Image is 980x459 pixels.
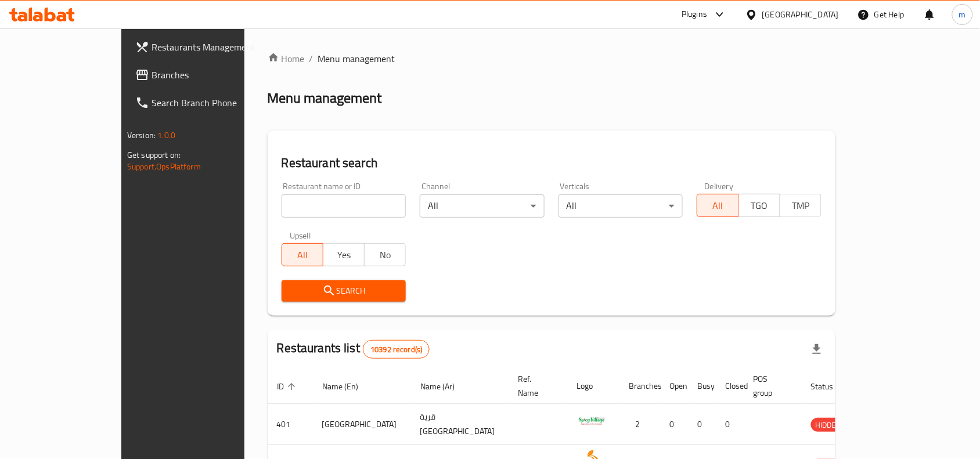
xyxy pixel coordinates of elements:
span: Ref. Name [518,372,554,400]
div: All [559,194,683,218]
span: TGO [744,197,776,214]
span: Branches [152,68,276,82]
input: Search for restaurant name or ID.. [282,194,406,218]
a: Branches [126,61,285,89]
td: 0 [689,404,716,445]
button: All [697,194,738,217]
button: TMP [780,194,822,217]
div: Plugins [682,8,707,21]
span: Search Branch Phone [152,96,276,110]
span: No [369,247,401,263]
span: Menu management [318,52,395,66]
span: Restaurants Management [152,40,276,54]
span: Version: [127,128,156,143]
a: Home [268,52,305,66]
nav: breadcrumb [268,52,835,66]
span: m [959,8,966,21]
th: Open [661,368,689,404]
td: 0 [661,404,689,445]
div: Export file [803,335,831,363]
button: Yes [323,243,365,266]
span: POS group [754,372,788,400]
span: Name (Ar) [420,380,470,393]
td: 0 [716,404,744,445]
button: No [364,243,406,266]
li: / [309,52,314,66]
button: TGO [738,194,780,217]
span: Search [291,284,397,298]
div: HIDDEN [811,418,846,432]
th: Branches [620,368,661,404]
span: ID [277,380,299,393]
a: Restaurants Management [126,33,285,61]
button: All [282,243,323,266]
th: Busy [689,368,716,404]
h2: Menu management [268,89,382,107]
th: Closed [716,368,744,404]
td: [GEOGRAPHIC_DATA] [313,404,411,445]
th: Logo [568,368,620,404]
span: 1.0.0 [157,128,175,143]
span: 10392 record(s) [363,344,429,355]
div: [GEOGRAPHIC_DATA] [762,8,839,21]
button: Search [282,280,406,302]
h2: Restaurant search [282,154,822,172]
span: All [702,197,734,214]
a: Search Branch Phone [126,89,285,117]
td: 2 [620,404,661,445]
span: Status [811,380,849,393]
span: TMP [785,197,817,214]
span: HIDDEN [811,418,846,432]
label: Upsell [290,232,311,240]
img: Spicy Village [577,407,606,436]
div: All [420,194,545,218]
label: Delivery [705,182,734,190]
span: Yes [328,247,360,263]
span: Get support on: [127,147,181,162]
td: 401 [268,404,313,445]
a: Support.OpsPlatform [127,159,201,174]
span: All [287,247,319,263]
td: قرية [GEOGRAPHIC_DATA] [411,404,509,445]
span: Name (En) [322,380,373,393]
h2: Restaurants list [277,339,430,359]
div: Total records count [363,340,430,359]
